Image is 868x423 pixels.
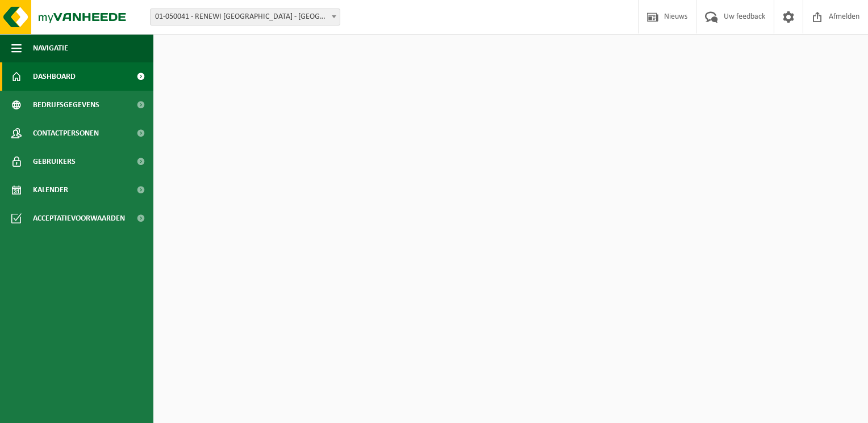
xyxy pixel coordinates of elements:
span: Contactpersonen [33,119,99,147]
span: Gebruikers [33,147,76,176]
span: Navigatie [33,34,68,62]
span: Kalender [33,176,68,204]
span: Dashboard [33,62,76,91]
span: 01-050041 - RENEWI BELGIUM - SERAING - SERAING [151,9,340,25]
span: 01-050041 - RENEWI BELGIUM - SERAING - SERAING [150,9,340,26]
span: Bedrijfsgegevens [33,91,99,119]
span: Acceptatievoorwaarden [33,204,125,232]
